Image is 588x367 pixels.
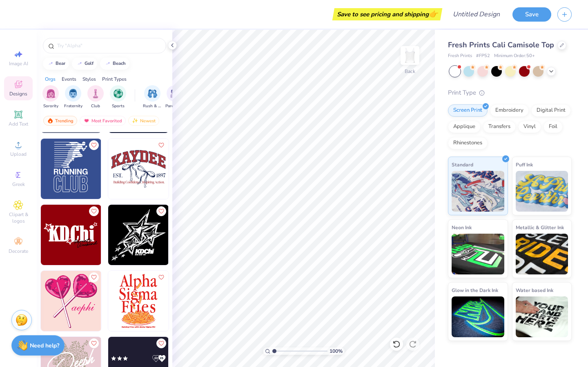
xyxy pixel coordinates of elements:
[42,85,59,109] button: filter button
[165,85,184,109] button: filter button
[101,139,161,199] img: b51d3413-fced-4e55-a676-6c1a5b3de165
[518,121,541,133] div: Vinyl
[516,171,568,212] img: Puff Ink
[452,171,504,212] img: Standard
[41,139,101,199] img: 97f8ab8c-757f-438e-b02e-952c916838f4
[110,85,126,109] button: filter button
[512,7,551,22] button: Save
[89,272,99,282] button: Like
[165,85,184,109] div: filter for Parent's Weekend
[516,234,568,274] img: Metallic & Glitter Ink
[47,118,53,124] img: trending.gif
[56,61,65,66] div: bear
[69,89,78,98] img: Fraternity Image
[80,116,126,126] div: Most Favorited
[9,121,28,127] span: Add Text
[89,338,99,348] button: Like
[476,53,490,60] span: # FP52
[4,211,33,224] span: Clipart & logos
[91,103,100,109] span: Club
[448,88,572,97] div: Print Type
[112,103,125,109] span: Sports
[156,272,166,282] button: Like
[30,342,59,349] strong: Need help?
[143,85,162,109] button: filter button
[45,75,56,83] div: Orgs
[91,89,100,98] img: Club Image
[494,53,535,60] span: Minimum Order: 50 +
[168,139,229,199] img: baf5fce2-2fc0-4b44-a11b-907662376eab
[448,40,554,50] span: Fresh Prints Cali Camisole Top
[516,223,564,232] span: Metallic & Glitter Ink
[108,205,169,265] img: 96acdff8-faba-495d-9e3b-daab9fabec41
[448,137,488,149] div: Rhinestones
[89,206,99,216] button: Like
[114,89,123,98] img: Sports Image
[429,9,438,19] span: 👉
[46,89,56,98] img: Sorority Image
[82,75,96,83] div: Styles
[43,116,77,126] div: Trending
[105,61,111,66] img: trend_line.gif
[448,104,488,117] div: Screen Print
[9,60,28,67] span: Image AI
[101,271,161,331] img: 8415286f-a241-4e67-89b8-7a5ee345b4dc
[516,286,553,294] span: Water based Ink
[156,206,166,216] button: Like
[516,296,568,337] img: Water based Ink
[62,75,76,83] div: Events
[43,57,69,70] button: bear
[156,140,166,150] button: Like
[452,223,472,232] span: Neon Ink
[543,121,563,133] div: Foil
[132,118,138,124] img: Newest.gif
[113,61,126,66] div: beach
[108,139,169,199] img: 31cb3580-b2b5-4609-9932-0348bd67d160
[168,271,229,331] img: 8ca81b03-44a5-4fac-9803-8d101e888ef0
[83,118,90,124] img: most_fav.gif
[490,104,529,117] div: Embroidery
[334,8,440,20] div: Save to see pricing and shipping
[143,103,162,109] span: Rush & Bid
[9,91,27,97] span: Designs
[448,121,481,133] div: Applique
[128,116,159,126] div: Newest
[76,61,83,66] img: trend_line.gif
[64,85,82,109] div: filter for Fraternity
[452,296,504,337] img: Glow in the Dark Ink
[483,121,516,133] div: Transfers
[452,160,473,169] span: Standard
[10,151,27,157] span: Upload
[448,53,472,60] span: Fresh Prints
[9,248,28,254] span: Decorate
[56,42,161,50] input: Try "Alpha"
[87,85,104,109] div: filter for Club
[41,271,101,331] img: dc5c487d-ca4e-4996-a2ed-b5a1a4ef6e03
[405,68,415,75] div: Back
[170,89,180,98] img: Parent's Weekend Image
[102,75,127,83] div: Print Types
[110,85,126,109] div: filter for Sports
[143,85,162,109] div: filter for Rush & Bid
[87,85,104,109] button: filter button
[452,234,504,274] img: Neon Ink
[148,89,157,98] img: Rush & Bid Image
[43,103,58,109] span: Sorority
[168,205,229,265] img: 7a327557-5e62-4032-97cf-7778247a2f3f
[40,205,101,265] img: b037d4ff-b794-4e99-a716-1b01608a57db
[85,61,94,66] div: golf
[12,181,25,188] span: Greek
[64,85,82,109] button: filter button
[531,104,571,117] div: Digital Print
[89,140,99,150] button: Like
[165,103,184,109] span: Parent's Weekend
[108,271,169,331] img: c2c30a8d-577e-4d4d-8db5-9648cc083543
[47,61,54,66] img: trend_line.gif
[402,47,418,64] img: Back
[72,57,97,70] button: golf
[64,103,82,109] span: Fraternity
[446,6,506,22] input: Untitled Design
[452,286,498,294] span: Glow in the Dark Ink
[100,57,129,70] button: beach
[330,347,343,355] span: 100 %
